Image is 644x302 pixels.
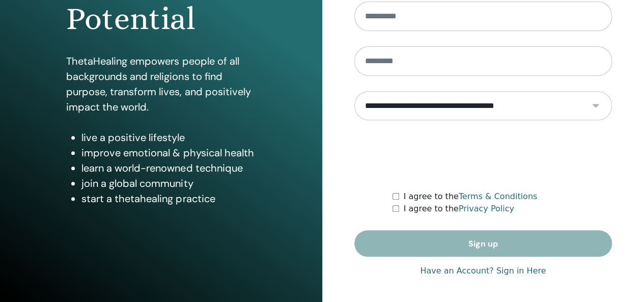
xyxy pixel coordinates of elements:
[66,53,256,115] p: ThetaHealing empowers people of all backgrounds and religions to find purpose, transform lives, a...
[459,204,514,213] a: Privacy Policy
[403,190,537,203] label: I agree to the
[81,130,256,145] li: live a positive lifestyle
[459,191,537,201] a: Terms & Conditions
[81,145,256,160] li: improve emotional & physical health
[81,176,256,191] li: join a global community
[420,265,546,277] a: Have an Account? Sign in Here
[403,203,514,215] label: I agree to the
[406,135,561,175] iframe: reCAPTCHA
[81,160,256,176] li: learn a world-renowned technique
[81,191,256,206] li: start a thetahealing practice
